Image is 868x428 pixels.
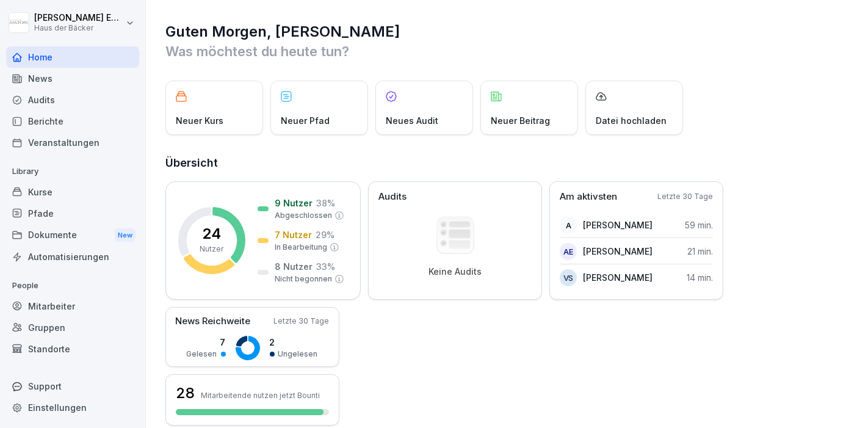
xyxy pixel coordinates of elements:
p: 21 min. [687,245,713,258]
a: Gruppen [6,317,139,338]
div: AE [560,243,577,260]
p: Neues Audit [386,114,438,127]
p: 2 [270,336,318,349]
p: 38 % [316,197,335,209]
p: Nutzer [200,244,224,255]
p: 7 Nutzer [275,228,312,241]
p: Ungelesen [278,349,318,360]
p: News Reichweite [175,314,250,328]
a: Berichte [6,111,139,132]
p: [PERSON_NAME] Ehlerding [34,13,123,23]
p: 59 min. [685,219,713,231]
a: Kurse [6,181,139,203]
a: Mitarbeiter [6,296,139,317]
p: 14 min. [687,271,713,284]
p: Letzte 30 Tage [657,191,713,202]
p: Mitarbeitende nutzen jetzt Bounti [201,391,320,400]
div: Support [6,375,139,397]
p: [PERSON_NAME] [583,219,653,231]
p: Datei hochladen [596,114,667,127]
div: VS [560,269,577,286]
a: Einstellungen [6,397,139,418]
p: Neuer Beitrag [491,114,550,127]
h3: 28 [176,383,195,404]
p: Gelesen [187,349,217,360]
div: New [115,228,136,242]
p: 7 [187,336,226,349]
p: 33 % [316,260,335,273]
p: Am aktivsten [560,190,617,204]
p: People [6,276,139,296]
div: Dokumente [6,224,139,247]
p: Library [6,162,139,181]
a: News [6,68,139,89]
p: Neuer Kurs [176,114,223,127]
a: Standorte [6,338,139,360]
p: 24 [203,227,222,241]
p: 9 Nutzer [275,197,313,209]
a: Pfade [6,203,139,224]
h1: Guten Morgen, [PERSON_NAME] [165,22,850,42]
a: DokumenteNew [6,224,139,247]
p: [PERSON_NAME] [583,271,653,284]
a: Veranstaltungen [6,132,139,153]
a: Audits [6,89,139,111]
p: In Bearbeitung [275,242,327,253]
p: Neuer Pfad [281,114,330,127]
p: Nicht begonnen [275,274,332,285]
p: Abgeschlossen [275,210,332,221]
a: Home [6,46,139,68]
p: 8 Nutzer [275,260,313,273]
p: Letzte 30 Tage [273,316,329,327]
a: Automatisierungen [6,246,139,267]
h2: Übersicht [165,154,850,172]
p: [PERSON_NAME] [583,245,653,258]
p: Audits [378,190,407,204]
p: Was möchtest du heute tun? [165,42,850,61]
p: 29 % [316,228,335,241]
p: Keine Audits [429,266,482,277]
div: A [560,217,577,234]
p: Haus der Bäcker [34,24,123,32]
